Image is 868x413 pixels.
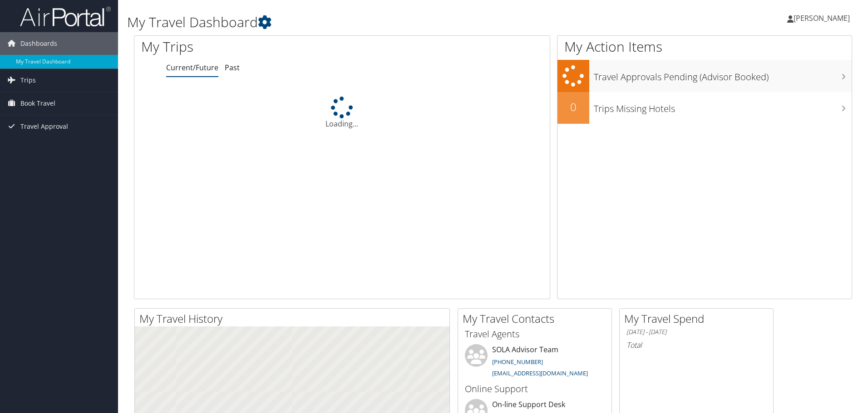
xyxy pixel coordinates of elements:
a: [EMAIL_ADDRESS][DOMAIN_NAME] [492,369,588,377]
h1: My Trips [141,37,370,56]
a: [PERSON_NAME] [787,5,859,32]
h3: Travel Agents [465,328,605,340]
span: Trips [20,69,36,92]
h3: Travel Approvals Pending (Advisor Booked) [594,66,852,83]
h2: My Travel Spend [624,311,773,326]
li: SOLA Advisor Team [460,344,609,381]
a: 0Trips Missing Hotels [557,92,852,124]
span: Travel Approval [20,115,68,138]
div: Loading... [134,97,550,129]
a: Past [225,63,240,73]
h6: [DATE] - [DATE] [626,328,766,336]
h2: 0 [557,99,589,115]
h6: Total [626,340,766,350]
a: Current/Future [166,63,218,73]
h2: My Travel Contacts [463,311,612,326]
span: Dashboards [20,32,57,55]
h1: My Travel Dashboard [127,13,615,32]
h3: Trips Missing Hotels [594,98,852,115]
span: Book Travel [20,92,55,115]
img: airportal-logo.png [20,6,111,27]
h2: My Travel History [139,311,449,326]
h3: Online Support [465,383,605,395]
h1: My Action Items [557,37,852,56]
span: [PERSON_NAME] [794,13,850,23]
a: [PHONE_NUMBER] [492,358,543,366]
a: Travel Approvals Pending (Advisor Booked) [557,60,852,92]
